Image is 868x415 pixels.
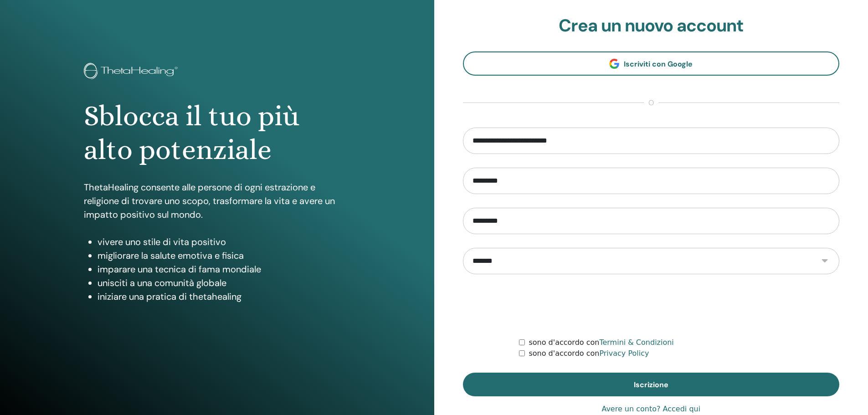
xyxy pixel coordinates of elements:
a: Avere un conto? Accedi qui [601,404,700,415]
li: imparare una tecnica di fama mondiale [98,262,350,276]
span: o [644,97,658,108]
label: sono d'accordo con [529,337,673,348]
li: migliorare la salute emotiva e fisica [98,249,350,262]
label: sono d'accordo con [529,348,649,359]
a: Privacy Policy [599,349,649,358]
li: vivere uno stile di vita positivo [98,235,350,249]
li: unisciti a una comunità globale [98,276,350,290]
h2: Crea un nuovo account [463,15,840,36]
p: ThetaHealing consente alle persone di ogni estrazione e religione di trovare uno scopo, trasforma... [84,180,350,221]
a: Iscriviti con Google [463,51,840,76]
button: Iscrizione [463,373,840,396]
iframe: reCAPTCHA [582,288,720,323]
li: iniziare una pratica di thetahealing [98,290,350,303]
span: Iscrizione [634,380,668,389]
a: Termini & Condizioni [599,338,673,347]
h1: Sblocca il tuo più alto potenziale [84,99,350,167]
span: Iscriviti con Google [624,59,693,69]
